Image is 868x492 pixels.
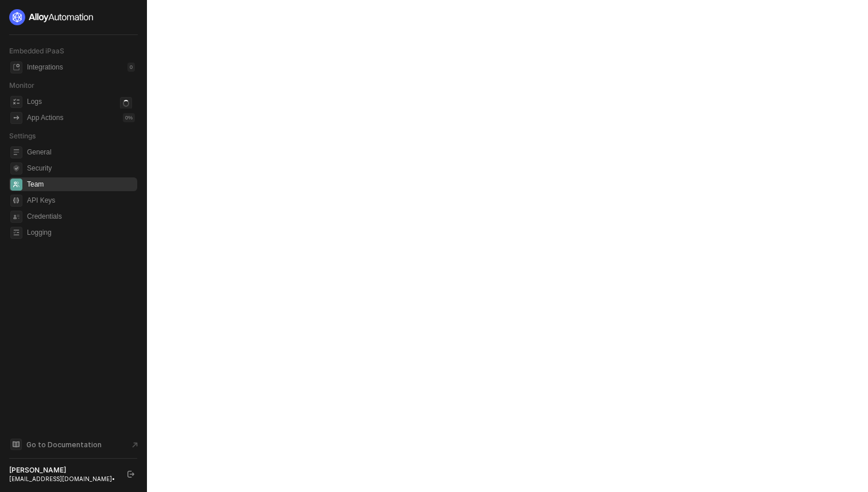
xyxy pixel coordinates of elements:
span: Logging [27,226,135,239]
span: icon-loader [120,97,132,109]
span: Go to Documentation [26,440,102,450]
a: Knowledge Base [9,437,138,451]
span: integrations [10,61,22,73]
span: icon-logs [10,96,22,108]
span: logging [10,227,22,239]
span: security [10,162,22,175]
span: Settings [9,131,36,140]
span: api-key [10,195,22,207]
span: credentials [10,211,22,223]
div: Logs [27,97,42,107]
span: documentation [10,439,22,450]
span: Monitor [9,81,34,90]
span: logout [127,471,134,478]
span: document-arrow [129,439,141,451]
span: team [10,179,22,191]
div: [PERSON_NAME] [9,466,117,475]
div: Integrations [27,63,63,72]
span: Security [27,161,135,175]
span: Team [27,177,135,191]
div: 0 % [123,113,135,122]
span: Embedded iPaaS [9,47,64,55]
span: icon-app-actions [10,112,22,124]
a: logo [9,9,137,25]
span: Credentials [27,210,135,223]
div: 0 [127,63,135,72]
span: API Keys [27,193,135,207]
span: General [27,145,135,159]
div: App Actions [27,113,63,123]
span: general [10,146,22,158]
img: logo [9,9,94,25]
div: [EMAIL_ADDRESS][DOMAIN_NAME] • [9,475,117,483]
